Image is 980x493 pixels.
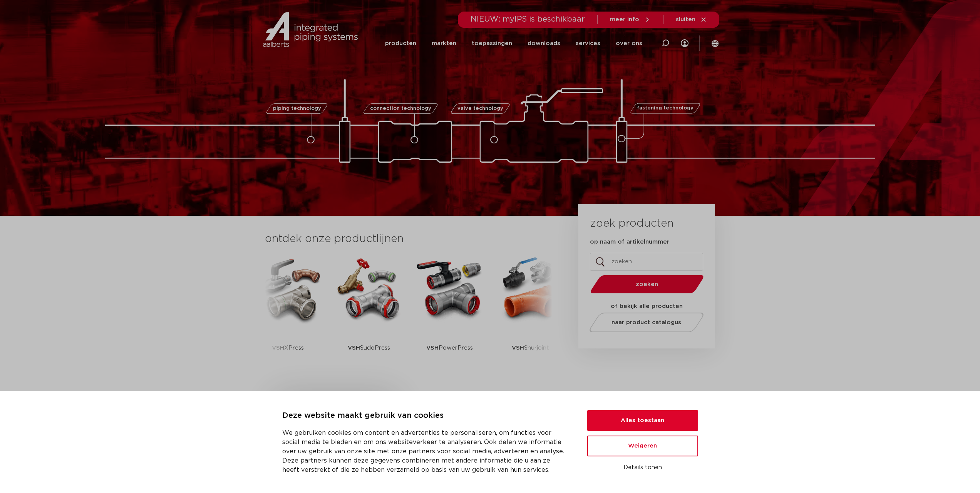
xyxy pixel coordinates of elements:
[611,320,681,325] span: naar product catalogus
[385,28,416,59] a: producten
[348,345,360,351] strong: VSH
[472,28,512,59] a: toepassingen
[587,461,698,474] button: Details tonen
[611,303,683,309] strong: of bekijk alle producten
[610,17,639,22] span: meer info
[272,324,304,372] p: XPress
[610,281,684,287] span: zoeken
[471,15,585,23] span: NIEUW: myIPS is beschikbaar
[590,216,673,231] h3: zoek producten
[282,410,569,422] p: Deze website maakt gebruik van cookies
[370,106,431,111] span: connection technology
[681,28,689,59] div: my IPS
[272,345,284,351] strong: VSH
[637,106,694,111] span: fastening technology
[426,324,473,372] p: PowerPress
[676,16,707,23] a: sluiten
[457,106,503,111] span: valve technology
[512,324,549,372] p: Shurjoint
[576,28,600,59] a: services
[587,410,698,431] button: Alles toestaan
[334,254,404,372] a: VSHSudoPress
[676,17,695,22] span: sluiten
[528,28,560,59] a: downloads
[415,254,484,372] a: VSHPowerPress
[590,253,703,271] input: zoeken
[273,106,321,111] span: piping technology
[265,231,552,247] h3: ontdek onze productlijnen
[496,254,565,372] a: VSHShurjoint
[590,238,669,246] label: op naam of artikelnummer
[610,16,651,23] a: meer info
[385,28,642,59] nav: Menu
[616,28,642,59] a: over ons
[587,313,705,332] a: naar product catalogus
[253,254,323,372] a: VSHXPress
[348,324,390,372] p: SudoPress
[282,428,569,474] p: We gebruiken cookies om content en advertenties te personaliseren, om functies voor social media ...
[512,345,524,351] strong: VSH
[432,28,456,59] a: markten
[587,274,707,294] button: zoeken
[426,345,439,351] strong: VSH
[587,436,698,456] button: Weigeren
